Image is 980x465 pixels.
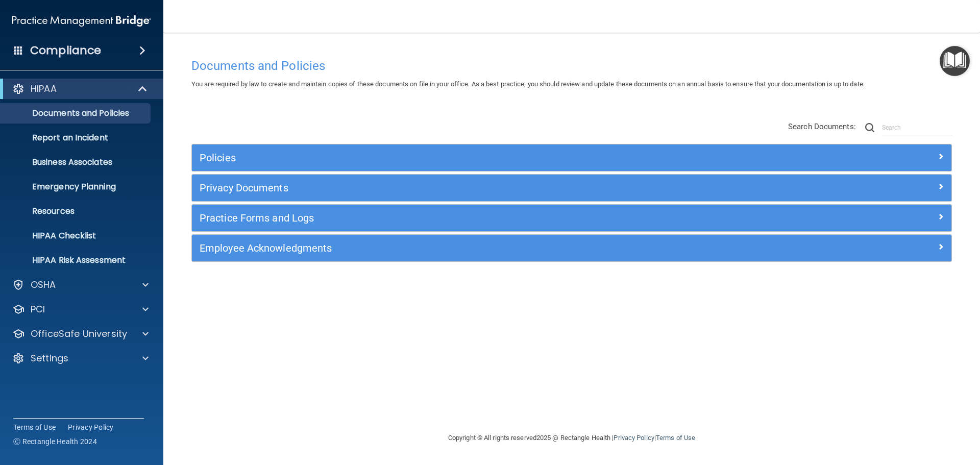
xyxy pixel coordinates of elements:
[31,352,68,364] p: Settings
[13,436,97,447] span: Ⓒ Rectangle Health 2024
[7,182,146,192] p: Emergency Planning
[68,422,114,432] a: Privacy Policy
[12,303,149,315] a: PCI
[614,434,654,442] a: Privacy Policy
[200,150,944,166] a: Policies
[200,240,944,256] a: Employee Acknowledgments
[882,120,952,135] input: Search
[865,123,874,132] img: ic-search.3b580494.png
[200,182,754,193] h5: Privacy Documents
[12,279,149,291] a: OSHA
[200,152,754,163] h5: Policies
[200,210,944,226] a: Practice Forms and Logs
[12,11,151,31] img: PMB logo
[191,80,865,88] span: You are required by law to create and maintain copies of these documents on file in your office. ...
[7,255,146,265] p: HIPAA Risk Assessment
[7,231,146,241] p: HIPAA Checklist
[788,122,856,131] span: Search Documents:
[12,352,149,364] a: Settings
[31,328,127,340] p: OfficeSafe University
[31,279,56,291] p: OSHA
[31,83,57,95] p: HIPAA
[656,434,695,442] a: Terms of Use
[12,328,149,340] a: OfficeSafe University
[7,157,146,167] p: Business Associates
[12,83,148,95] a: HIPAA
[385,422,758,454] div: Copyright © All rights reserved 2025 @ Rectangle Health | |
[200,212,754,224] h5: Practice Forms and Logs
[7,206,146,216] p: Resources
[940,46,970,76] button: Open Resource Center
[30,43,101,58] h4: Compliance
[191,59,952,72] h4: Documents and Policies
[200,242,754,254] h5: Employee Acknowledgments
[13,422,56,432] a: Terms of Use
[7,133,146,143] p: Report an Incident
[31,303,45,315] p: PCI
[7,108,146,118] p: Documents and Policies
[200,180,944,196] a: Privacy Documents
